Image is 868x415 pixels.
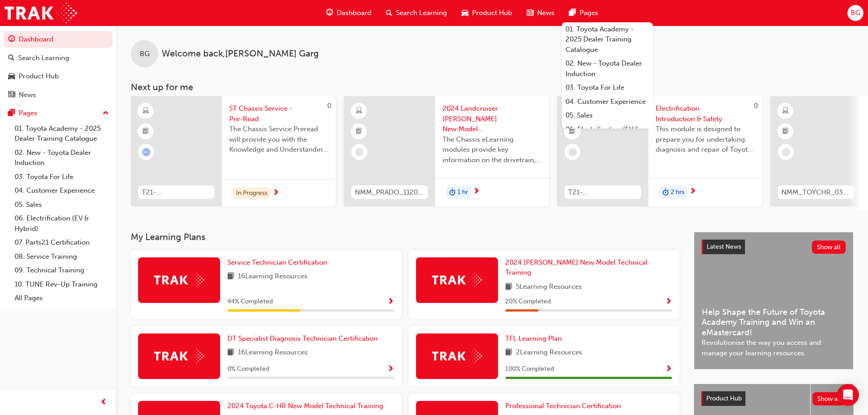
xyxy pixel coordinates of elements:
a: 02. New - Toyota Dealer Induction [562,56,653,81]
span: Show Progress [665,365,672,374]
a: car-iconProduct Hub [454,4,519,22]
span: Revolutionise the way you access and manage your learning resources. [702,338,846,358]
a: 09. Technical Training [11,263,113,277]
a: 01. Toyota Academy - 2025 Dealer Training Catalogue [11,122,113,146]
span: book-icon [505,347,512,359]
a: 02. New - Toyota Dealer Induction [11,146,113,170]
span: car-icon [462,7,468,19]
span: TFL Learning Plan [505,334,562,343]
span: T21-STCHS_PRE_READ [142,187,211,198]
a: 0T21-STCHS_PRE_READST Chassis Service - Pre-ReadThe Chassis Service Preread will provide you with... [131,96,336,206]
a: Search Learning [4,50,113,67]
span: news-icon [8,91,15,99]
h3: My Learning Plans [131,232,679,242]
a: guage-iconDashboard [319,4,379,22]
span: guage-icon [8,36,15,44]
span: Product Hub [706,395,742,402]
span: 0 [327,102,331,110]
span: Show Progress [387,365,394,374]
button: Pages [4,105,113,122]
span: 0 [754,102,758,110]
a: 10. TUNE Rev-Up Training [11,277,113,292]
span: Professional Technician Certification [505,402,621,410]
div: Search Learning [18,53,69,63]
span: Show Progress [665,298,672,306]
img: Trak [432,349,482,363]
span: duration-icon [449,187,456,199]
a: 03. Toyota For Life [11,170,113,184]
span: 2 Learning Resources [516,347,582,359]
button: BG [847,5,863,21]
span: next-icon [272,189,279,197]
span: Electrification Introduction & Safety [656,103,755,124]
span: 2024 Toyota C-HR New Model Technical Training [227,402,383,410]
span: 16 Learning Resources [238,271,308,282]
span: BG [851,8,860,18]
span: duration-icon [663,187,669,199]
span: learningRecordVerb_NONE-icon [569,148,577,156]
span: 2 hrs [671,187,684,198]
span: up-icon [103,108,109,119]
span: car-icon [8,72,15,81]
span: 100 % Completed [505,364,554,374]
button: Show all [812,392,847,405]
a: 01. Toyota Academy - 2025 Dealer Training Catalogue [562,22,653,57]
a: 06. Electrification (EV & Hybrid) [562,123,653,147]
img: Trak [432,273,482,287]
a: 07. Parts21 Certification [11,236,113,250]
span: learningRecordVerb_ATTEMPT-icon [142,148,150,156]
div: Open Intercom Messenger [837,384,859,406]
div: Product Hub [19,71,59,82]
a: 04. Customer Experience [562,95,653,109]
a: 06. Electrification (EV & Hybrid) [11,211,113,236]
span: BG [140,49,149,59]
a: 0T21-FOD_HVIS_PREREQElectrification Introduction & SafetyThis module is designed to prepare you f... [557,96,762,206]
a: search-iconSearch Learning [379,4,454,22]
a: Service Technician Certification [227,257,331,268]
img: Trak [154,273,204,287]
span: guage-icon [326,7,333,19]
span: Search Learning [396,8,447,18]
span: booktick-icon [356,126,362,138]
img: Trak [154,349,204,363]
button: Show Progress [387,364,394,375]
span: 16 Learning Resources [238,347,308,359]
span: 0 % Completed [227,364,269,374]
span: 44 % Completed [227,297,273,307]
span: 5 Learning Resources [516,282,582,293]
a: 05. Sales [562,108,653,123]
span: booktick-icon [782,126,789,138]
span: pages-icon [8,109,15,118]
span: 2024 [PERSON_NAME] New Model Technical Training [505,258,647,277]
span: learningResourceType_ELEARNING-icon [143,105,149,117]
span: Latest News [707,243,741,251]
span: book-icon [227,347,234,359]
span: Help Shape the Future of Toyota Academy Training and Win an eMastercard! [702,307,846,338]
span: learningResourceType_ELEARNING-icon [356,105,362,117]
a: Latest NewsShow allHelp Shape the Future of Toyota Academy Training and Win an eMastercard!Revolu... [694,232,853,369]
span: learningRecordVerb_NONE-icon [355,148,364,156]
button: Show Progress [387,296,394,307]
button: Show Progress [665,296,672,307]
a: 2024 Toyota C-HR New Model Technical Training [227,401,387,411]
span: prev-icon [100,397,107,408]
span: This module is designed to prepare you for undertaking diagnosis and repair of Toyota & Lexus Ele... [656,124,755,155]
a: 03. Toyota For Life [562,81,653,95]
a: 05. Sales [11,198,113,212]
span: booktick-icon [569,126,575,138]
span: DT Specialist Diagnosis Technician Certification [227,334,378,343]
span: learningRecordVerb_NONE-icon [782,148,790,156]
span: Product Hub [472,8,512,18]
a: Product HubShow all [701,391,846,406]
button: DashboardSearch LearningProduct HubNews [4,29,113,105]
h3: Next up for me [116,82,868,92]
a: DT Specialist Diagnosis Technician Certification [227,333,381,344]
a: News [4,87,113,103]
span: book-icon [227,271,234,282]
span: news-icon [527,7,534,19]
span: Welcome back , [PERSON_NAME] Garg [162,49,319,59]
span: NMM_TOYCHR_032024_MODULE_1 [781,187,851,198]
span: NMM_PRADO_112024_MODULE_2 [355,187,424,198]
span: 20 % Completed [505,297,551,307]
